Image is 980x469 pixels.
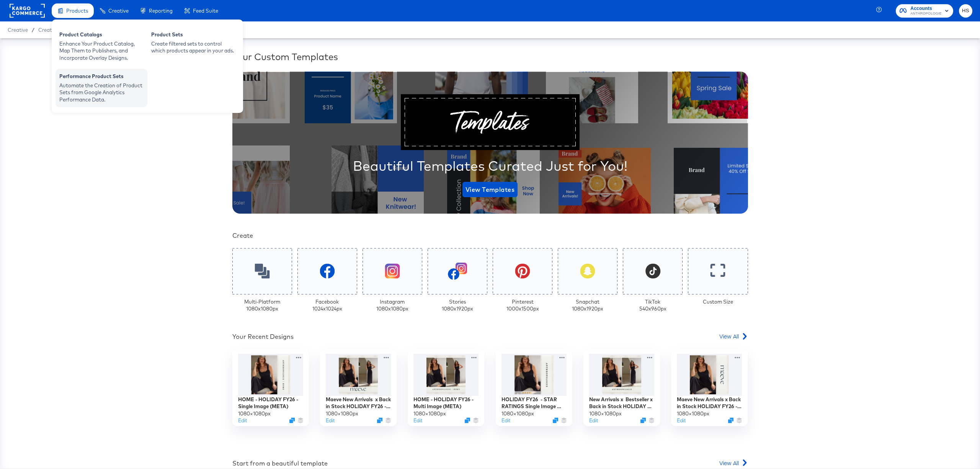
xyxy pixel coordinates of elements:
div: Your Custom Templates [232,50,748,63]
div: 1080 × 1080 px [238,410,271,417]
svg: Duplicate [553,418,558,423]
span: Feed Suite [193,8,218,14]
span: / [28,27,38,33]
div: 1080 × 1080 px [326,410,358,417]
svg: Duplicate [289,418,295,423]
span: Reporting [149,8,173,14]
div: HOLIDAY FY26 - STAR RATINGS Single Image (META) [501,396,567,410]
span: ANTHROPOLOGIE [910,11,942,17]
button: Edit [677,417,686,424]
span: HS [962,7,969,15]
div: Maeve New Arrivals x Back in Stock HOLIDAY FY26 - Multi Image (META)1080×1080pxEditDuplicate [320,350,397,426]
div: Maeve New Arrivals x Back in Stock HOLIDAY FY26 - Multi Image (META) [326,396,391,410]
svg: Duplicate [640,418,646,423]
button: Edit [501,417,510,424]
div: 1080 × 1080 px [413,410,446,417]
div: TikTok 540 x 960 px [639,298,666,312]
div: 1080 × 1080 px [677,410,709,417]
div: Create [232,231,748,240]
div: Beautiful Templates Curated Just for You! [353,156,627,175]
div: Stories 1080 x 1920 px [442,298,473,312]
div: Maeve New Arrivals x Back in Stock HOLIDAY FY26 - Single Image (META) [677,396,742,410]
div: HOME - HOLIDAY FY26 - Single Image (META)1080×1080pxEditDuplicate [232,350,309,426]
a: Creative Home [38,27,74,33]
div: New Arrivals x Bestseller x Back in Stock HOLIDAY FY26 - Multi Image (META) [589,396,654,410]
button: AccountsANTHROPOLOGIE [896,4,953,18]
button: Edit [413,417,422,424]
div: Custom Size [703,298,733,306]
span: View All [719,332,739,340]
div: HOME - HOLIDAY FY26 - Single Image (META) [238,396,303,410]
span: Accounts [910,5,942,13]
div: Start from a beautiful template [232,459,328,468]
a: View All [719,332,748,343]
button: Edit [589,417,598,424]
span: Creative [8,27,28,33]
span: View Templates [465,184,514,195]
svg: Duplicate [377,418,382,423]
div: New Arrivals x Bestseller x Back in Stock HOLIDAY FY26 - Multi Image (META)1080×1080pxEditDuplicate [583,350,660,426]
div: HOLIDAY FY26 - STAR RATINGS Single Image (META)1080×1080pxEditDuplicate [496,350,572,426]
span: Creative [108,8,129,14]
div: Instagram 1080 x 1080 px [376,298,408,312]
button: Edit [238,417,247,424]
div: Your Recent Designs [232,332,294,341]
div: 1080 × 1080 px [589,410,622,417]
button: View Templates [462,182,518,197]
div: Multi-Platform 1080 x 1080 px [244,298,280,312]
button: HS [959,4,972,18]
div: Facebook 1024 x 1024 px [312,298,342,312]
svg: Duplicate [465,418,470,423]
div: HOME - HOLIDAY FY26 - Multi Image (META)1080×1080pxEditDuplicate [408,350,484,426]
span: Products [66,8,88,14]
div: Maeve New Arrivals x Back in Stock HOLIDAY FY26 - Single Image (META)1080×1080pxEditDuplicate [671,350,748,426]
div: Pinterest 1000 x 1500 px [506,298,539,312]
button: Edit [326,417,335,424]
div: 1080 × 1080 px [501,410,534,417]
div: HOME - HOLIDAY FY26 - Multi Image (META) [413,396,479,410]
svg: Duplicate [728,418,733,423]
span: View All [719,459,739,467]
div: Snapchat 1080 x 1920 px [572,298,603,312]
